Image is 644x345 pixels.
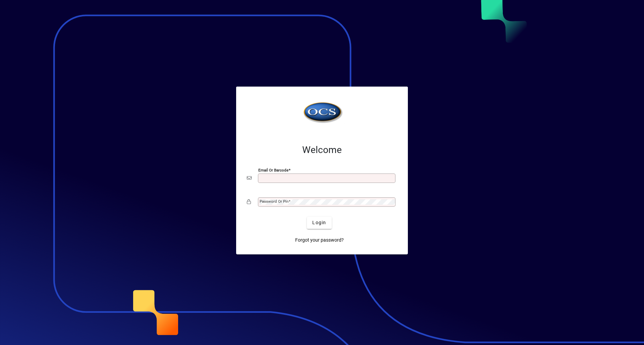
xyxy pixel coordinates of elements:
[307,217,331,229] button: Login
[312,219,326,226] span: Login
[247,144,397,156] h2: Welcome
[260,199,288,204] mat-label: Password or Pin
[295,237,344,244] span: Forgot your password?
[258,167,288,172] mat-label: Email or Barcode
[292,234,346,246] a: Forgot your password?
